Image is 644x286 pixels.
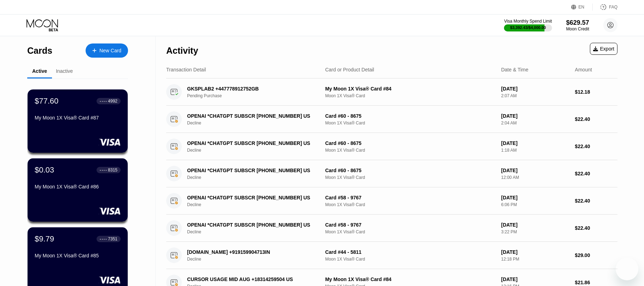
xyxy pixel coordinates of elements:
div: [DATE] [501,113,569,119]
div: OPENAI *CHATGPT SUBSCR [PHONE_NUMBER] US [187,113,315,119]
div: My Moon 1X Visa® Card #87 [35,115,121,121]
div: CURSOR USAGE MID AUG +18314259504 US [187,276,315,282]
div: $9.79 [35,234,54,244]
div: Decline [187,148,325,153]
div: ● ● ● ● [100,169,107,171]
div: Decline [187,121,325,126]
div: FAQ [593,4,617,11]
div: Date & Time [501,67,528,72]
div: Card #60 - 8675 [325,140,495,146]
div: EN [579,5,585,10]
div: GKSPLAB2 +447778912752GBPending PurchaseMy Moon 1X Visa® Card #84Moon 1X Visa® Card[DATE]2:07 AM$... [166,78,617,106]
div: OPENAI *CHATGPT SUBSCR [PHONE_NUMBER] US [187,168,315,173]
div: Visa Monthly Spend Limit [504,19,552,24]
div: [DOMAIN_NAME] +919159904713INDeclineCard #44 - 5811Moon 1X Visa® Card[DATE]12:18 PM$29.00 [166,242,617,269]
div: My Moon 1X Visa® Card #84 [325,276,495,282]
div: Decline [187,229,325,234]
div: $22.40 [575,116,617,122]
div: Decline [187,175,325,180]
div: New Card [99,48,121,54]
div: My Moon 1X Visa® Card #84 [325,86,495,92]
div: 2:04 AM [501,121,569,126]
div: Moon Credit [566,27,589,31]
div: OPENAI *CHATGPT SUBSCR [PHONE_NUMBER] USDeclineCard #58 - 9767Moon 1X Visa® Card[DATE]6:06 PM$22.40 [166,187,617,215]
div: $22.40 [575,198,617,204]
div: 7351 [108,237,117,241]
div: Card #60 - 8675 [325,168,495,173]
div: [DATE] [501,168,569,173]
div: Moon 1X Visa® Card [325,202,495,207]
div: Card #58 - 9767 [325,222,495,228]
div: New Card [86,43,128,58]
div: $22.40 [575,171,617,176]
div: [DOMAIN_NAME] +919159904713IN [187,249,315,255]
div: Moon 1X Visa® Card [325,229,495,234]
div: ● ● ● ● [100,100,107,102]
div: 8315 [108,168,117,173]
div: Export [590,43,617,55]
div: [DATE] [501,222,569,228]
div: Active [32,68,47,74]
div: Pending Purchase [187,93,325,98]
div: OPENAI *CHATGPT SUBSCR [PHONE_NUMBER] US [187,140,315,146]
div: OPENAI *CHATGPT SUBSCR [PHONE_NUMBER] US [187,195,315,200]
div: $77.60 [35,97,58,106]
div: $21.86 [575,280,617,285]
div: 3:22 PM [501,229,569,234]
div: Card #44 - 5811 [325,249,495,255]
div: $22.40 [575,144,617,149]
div: OPENAI *CHATGPT SUBSCR [PHONE_NUMBER] USDeclineCard #58 - 9767Moon 1X Visa® Card[DATE]3:22 PM$22.40 [166,215,617,242]
div: OPENAI *CHATGPT SUBSCR [PHONE_NUMBER] USDeclineCard #60 - 8675Moon 1X Visa® Card[DATE]1:18 AM$22.40 [166,133,617,160]
div: ● ● ● ● [100,238,107,240]
div: $3,392.43 / $4,000.00 [510,25,546,30]
div: Visa Monthly Spend Limit$3,392.43/$4,000.00 [504,19,552,31]
div: Decline [187,257,325,262]
div: Moon 1X Visa® Card [325,257,495,262]
div: EN [571,4,593,11]
div: $629.57 [566,19,589,27]
div: OPENAI *CHATGPT SUBSCR [PHONE_NUMBER] USDeclineCard #60 - 8675Moon 1X Visa® Card[DATE]2:04 AM$22.40 [166,106,617,133]
div: $629.57Moon Credit [566,19,589,31]
div: Cards [27,46,52,56]
div: $29.00 [575,252,617,258]
div: [DATE] [501,140,569,146]
div: OPENAI *CHATGPT SUBSCR [PHONE_NUMBER] USDeclineCard #60 - 8675Moon 1X Visa® Card[DATE]12:00 AM$22.40 [166,160,617,187]
div: Inactive [56,68,73,74]
div: 1:18 AM [501,148,569,153]
div: 6:06 PM [501,202,569,207]
div: GKSPLAB2 +447778912752GB [187,86,315,92]
div: Moon 1X Visa® Card [325,148,495,153]
div: My Moon 1X Visa® Card #86 [35,184,121,189]
div: $0.03 [35,165,54,175]
div: Export [593,46,614,52]
div: [DATE] [501,276,569,282]
div: Decline [187,202,325,207]
div: $77.60● ● ● ●4992My Moon 1X Visa® Card #87 [28,89,128,153]
iframe: Button to launch messaging window [616,258,638,280]
div: Moon 1X Visa® Card [325,175,495,180]
div: [DATE] [501,195,569,200]
div: Moon 1X Visa® Card [325,121,495,126]
div: Card or Product Detail [325,67,374,72]
div: [DATE] [501,249,569,255]
div: [DATE] [501,86,569,92]
div: 2:07 AM [501,93,569,98]
div: $22.40 [575,225,617,231]
div: Activity [166,46,198,56]
div: $0.03● ● ● ●8315My Moon 1X Visa® Card #86 [28,158,128,222]
div: FAQ [609,5,617,10]
div: Transaction Detail [166,67,206,72]
div: OPENAI *CHATGPT SUBSCR [PHONE_NUMBER] US [187,222,315,228]
div: Card #58 - 9767 [325,195,495,200]
div: 12:00 AM [501,175,569,180]
div: Moon 1X Visa® Card [325,93,495,98]
div: 12:18 PM [501,257,569,262]
div: 4992 [108,99,117,104]
div: Card #60 - 8675 [325,113,495,119]
div: $12.18 [575,89,617,95]
div: My Moon 1X Visa® Card #85 [35,253,121,258]
div: Amount [575,67,592,72]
